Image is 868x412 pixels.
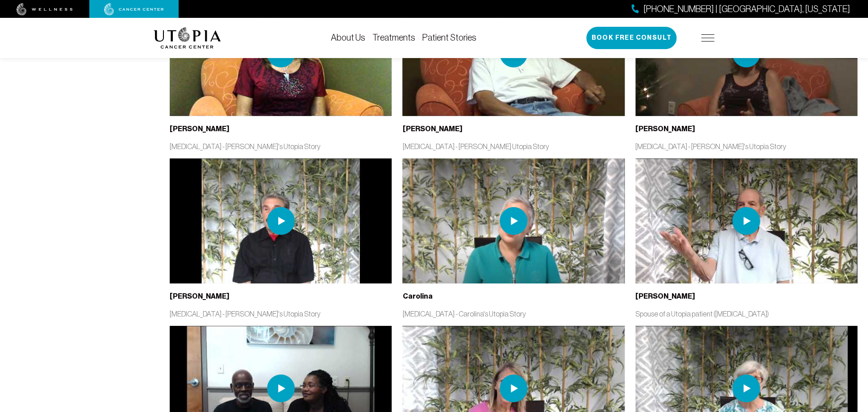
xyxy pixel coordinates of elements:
[500,207,527,235] img: play icon
[500,375,527,402] img: play icon
[643,3,850,16] span: [PHONE_NUMBER] | [GEOGRAPHIC_DATA], [US_STATE]
[635,125,695,133] b: [PERSON_NAME]
[631,3,850,16] a: [PHONE_NUMBER] | [GEOGRAPHIC_DATA], [US_STATE]
[154,27,221,49] img: logo
[635,292,695,300] b: [PERSON_NAME]
[402,158,624,283] img: thumbnail
[170,292,230,300] b: [PERSON_NAME]
[402,141,624,151] p: [MEDICAL_DATA] - [PERSON_NAME] Utopia Story
[170,125,230,133] b: [PERSON_NAME]
[402,292,432,300] b: Carolina
[635,141,857,151] p: [MEDICAL_DATA] - [PERSON_NAME]'s Utopia Story
[586,27,676,49] button: Book Free Consult
[267,375,295,402] img: play icon
[170,141,392,151] p: [MEDICAL_DATA] - [PERSON_NAME]'s Utopia Story
[402,125,462,133] b: [PERSON_NAME]
[170,158,392,283] img: thumbnail
[170,309,392,319] p: [MEDICAL_DATA] - [PERSON_NAME]'s Utopia Story
[17,3,73,16] img: wellness
[372,33,415,42] a: Treatments
[331,33,365,42] a: About Us
[701,34,714,42] img: icon-hamburger
[402,309,624,319] p: [MEDICAL_DATA] - Carolina's Utopia Story
[267,207,295,235] img: play icon
[104,3,164,16] img: cancer center
[635,309,857,319] p: Spouse of a Utopia patient ([MEDICAL_DATA])
[635,158,857,283] img: thumbnail
[422,33,476,42] a: Patient Stories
